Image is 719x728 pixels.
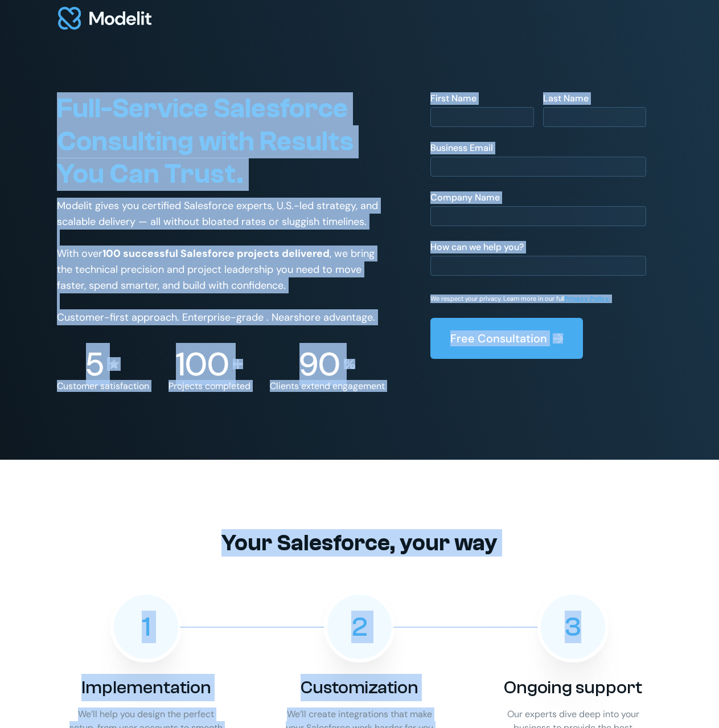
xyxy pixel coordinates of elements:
[57,198,385,325] p: Modelit gives you certified Salesforce experts, U.S.-led strategy, and scalable delivery — all wi...
[283,674,437,701] div: Customization
[57,381,149,391] p: Customer satisfaction
[233,359,243,369] img: Plus
[299,348,340,381] p: 90
[430,142,646,154] div: Business Email
[543,92,646,105] div: Last Name
[430,92,533,105] div: First Name
[270,381,385,391] p: Clients extend engagement
[351,611,368,643] div: 2
[564,295,610,302] a: Privacy Policy.
[430,191,646,204] div: Company Name
[430,295,610,303] p: We respect your privacy. Learn more in our full
[57,529,662,557] h2: Your Salesforce, your way
[176,348,229,381] p: 100
[496,674,650,701] div: Ongoing support
[57,93,354,190] span: Full-Service Salesforce Consulting with Results You Can Trust.
[142,611,151,643] div: 1
[169,381,250,391] p: Projects completed
[58,7,151,30] img: modelit logo
[69,674,223,701] div: Implementation
[102,247,330,260] strong: 100 successful Salesforce projects delivered
[86,348,104,381] p: 5
[430,241,646,253] div: How can we help you?
[565,611,581,643] div: 3
[450,330,547,346] div: Free Consultation
[430,318,583,359] button: Free Consultation
[107,357,121,371] img: Stars
[344,359,355,369] img: Percentage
